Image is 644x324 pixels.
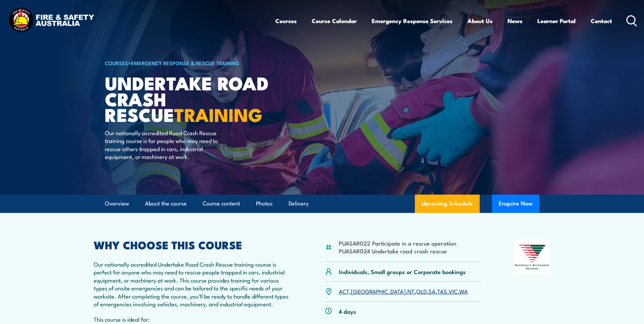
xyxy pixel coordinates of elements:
h2: WHY CHOOSE THIS COURSE [94,240,292,249]
a: Courses [275,12,297,30]
p: 4 days [339,307,356,315]
p: Our nationally accredited Road Crash Rescue training course is for people who may need to rescue ... [105,129,229,161]
a: Emergency Response & Rescue Training [131,59,239,67]
button: Enquire Now [492,195,539,213]
p: Our nationally accredited Undertake Road Crash Rescue training course is perfect for anyone who m... [94,260,292,308]
a: Contact [591,12,612,30]
h1: Undertake Road Crash Rescue [105,75,273,122]
a: Learner Portal [537,12,576,30]
a: NT [407,287,415,295]
a: News [508,12,522,30]
a: WA [459,287,468,295]
a: ACT [339,287,349,295]
img: Nationally Recognised Training logo. [514,240,551,274]
li: PUASAR022 Participate in a rescue operation [339,239,456,247]
a: Upcoming Schedule [415,195,480,213]
a: Delivery [289,195,309,213]
li: PUASAR024 Undertake road crash rescue [339,247,456,255]
a: TAS [437,287,447,295]
p: This course is ideal for: [94,315,292,323]
a: Photos [256,195,273,213]
a: Course Calendar [312,12,357,30]
a: Overview [105,195,129,213]
p: , , , , , , , [339,287,468,295]
a: Course content [203,195,240,213]
a: [GEOGRAPHIC_DATA] [351,287,406,295]
p: Individuals, Small groups or Corporate bookings [339,268,466,275]
a: VIC [449,287,458,295]
a: SA [428,287,436,295]
strong: TRAINING [174,100,262,128]
a: COURSES [105,59,128,67]
a: About the course [145,195,187,213]
a: About Us [467,12,493,30]
a: QLD [416,287,427,295]
h6: > [105,59,273,67]
a: Emergency Response Services [372,12,453,30]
